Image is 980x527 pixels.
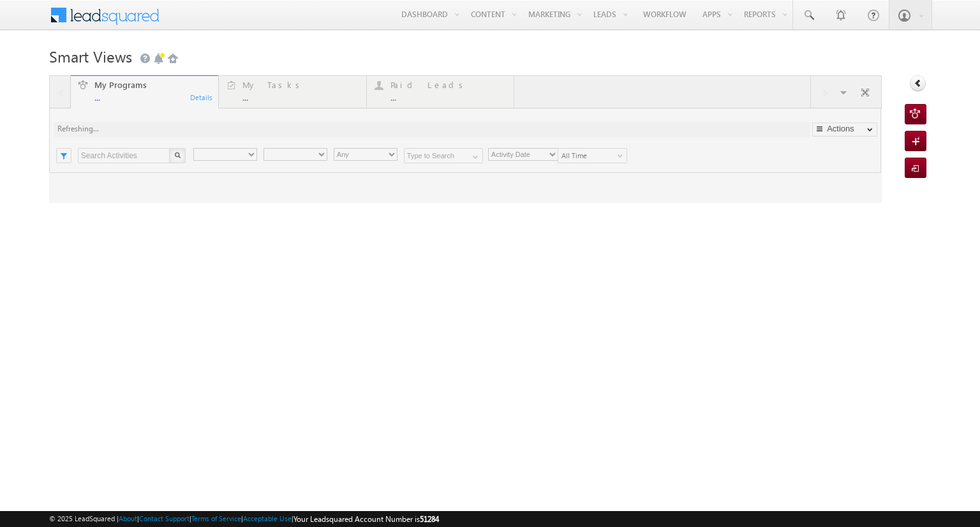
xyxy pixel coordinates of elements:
a: Acceptable Use [243,514,292,523]
span: 51284 [420,514,439,524]
span: © 2025 LeadSquared | | | | | [49,513,439,525]
span: Smart Views [49,46,132,66]
a: Contact Support [139,514,189,523]
span: Your Leadsquared Account Number is [293,514,439,524]
a: Terms of Service [191,514,241,523]
a: About [119,514,137,523]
